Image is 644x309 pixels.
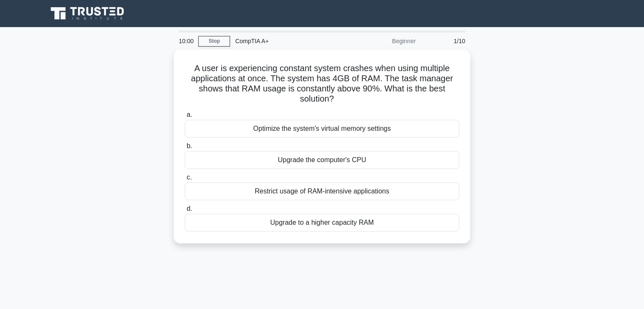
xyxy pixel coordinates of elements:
a: Stop [198,36,230,47]
h5: A user is experiencing constant system crashes when using multiple applications at once. The syst... [184,63,460,105]
div: 10:00 [174,33,198,50]
span: c. [186,174,192,181]
div: Restrict usage of RAM-intensive applications [185,182,459,200]
div: Upgrade to a higher capacity RAM [185,214,459,232]
span: b. [186,142,192,149]
div: Optimize the system's virtual memory settings [185,120,459,138]
div: Upgrade the computer's CPU [185,151,459,169]
div: Beginner [347,33,421,50]
div: 1/10 [421,33,470,50]
span: a. [186,111,192,118]
span: d. [186,205,192,212]
div: CompTIA A+ [230,33,347,50]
